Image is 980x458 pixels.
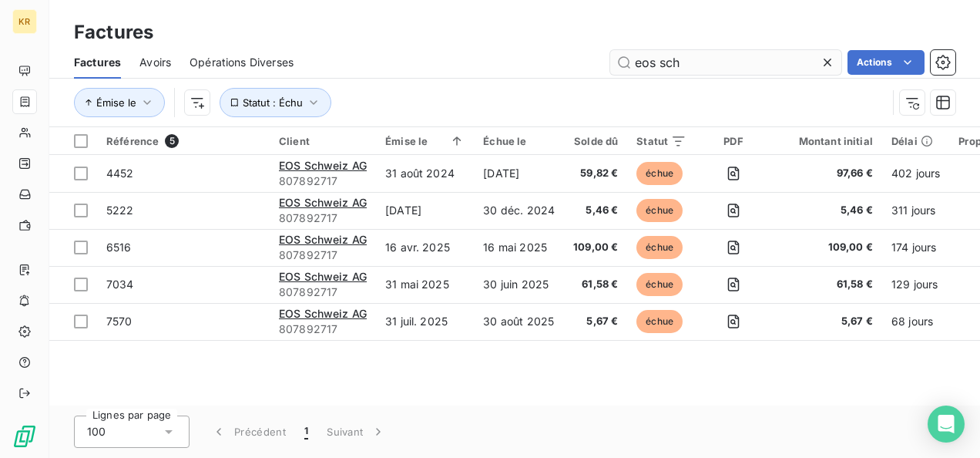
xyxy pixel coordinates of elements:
[636,135,686,147] div: Statut
[96,96,136,109] span: Émise le
[474,266,564,303] td: 30 juin 2025
[636,162,683,185] span: échue
[882,303,949,340] td: 68 jours
[279,233,367,246] span: EOS Schweiz AG
[279,159,367,172] span: EOS Schweiz AG
[376,303,474,340] td: 31 juil. 2025
[304,424,308,439] span: 1
[376,266,474,303] td: 31 mai 2025
[202,416,295,448] button: Précédent
[573,203,618,218] span: 5,46 €
[279,196,367,209] span: EOS Schweiz AG
[106,204,134,217] span: 5222
[295,416,317,448] button: 1
[882,229,949,266] td: 174 jours
[279,135,367,147] div: Client
[573,314,618,329] span: 5,67 €
[780,135,873,147] div: Montant initial
[474,229,564,266] td: 16 mai 2025
[474,192,564,229] td: 30 déc. 2024
[106,167,134,180] span: 4452
[279,307,367,320] span: EOS Schweiz AG
[891,135,940,147] div: Délai
[279,322,367,337] span: 807892717
[780,314,873,329] span: 5,67 €
[106,278,134,291] span: 7034
[847,50,925,75] button: Actions
[705,135,761,147] div: PDF
[279,210,367,226] span: 807892717
[74,19,153,46] h3: Factures
[573,135,618,147] div: Solde dû
[279,270,367,283] span: EOS Schweiz AG
[780,240,873,255] span: 109,00 €
[74,88,165,117] button: Émise le
[317,416,395,448] button: Suivant
[87,424,106,439] span: 100
[636,310,683,333] span: échue
[610,50,841,75] input: Rechercher
[279,173,367,189] span: 807892717
[106,315,133,328] span: 7570
[220,88,331,117] button: Statut : Échu
[474,155,564,192] td: [DATE]
[165,134,179,148] span: 5
[279,285,367,300] span: 807892717
[636,236,683,259] span: échue
[243,96,303,109] span: Statut : Échu
[780,277,873,292] span: 61,58 €
[636,273,683,296] span: échue
[483,135,555,147] div: Échue le
[474,303,564,340] td: 30 août 2025
[573,240,618,255] span: 109,00 €
[74,55,121,70] span: Factures
[139,55,171,70] span: Avoirs
[279,248,367,263] span: 807892717
[376,192,474,229] td: [DATE]
[573,166,618,181] span: 59,82 €
[190,55,294,70] span: Opérations Diverses
[376,229,474,266] td: 16 avr. 2025
[636,199,683,222] span: échue
[12,424,37,449] img: Logo LeanPay
[928,406,965,443] div: Open Intercom Messenger
[780,166,873,181] span: 97,66 €
[106,241,132,254] span: 6516
[573,277,618,292] span: 61,58 €
[780,203,873,218] span: 5,46 €
[106,135,159,147] span: Référence
[882,192,949,229] td: 311 jours
[385,135,465,147] div: Émise le
[12,9,37,34] div: KR
[376,155,474,192] td: 31 août 2024
[882,266,949,303] td: 129 jours
[882,155,949,192] td: 402 jours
